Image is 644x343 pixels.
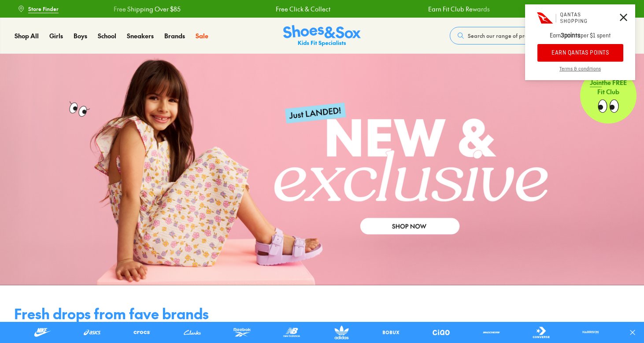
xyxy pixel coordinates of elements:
[525,66,635,80] a: Terms & conditions
[551,1,626,17] a: Book a FREE Expert Fitting
[15,31,39,41] a: Shop All
[537,44,623,62] button: EARN QANTAS POINTS
[28,5,59,13] span: Store Finder
[49,31,63,41] a: Girls
[164,31,185,41] a: Brands
[580,71,637,103] p: the FREE Fit Club
[127,31,154,41] a: Sneakers
[283,25,361,47] a: Shoes & Sox
[196,31,208,41] a: Sale
[525,32,635,44] p: Earn per $1 spent
[426,4,488,14] a: Earn Fit Club Rewards
[450,27,577,44] button: Search our range of products
[468,32,540,40] span: Search our range of products
[561,32,581,40] strong: 3 points
[18,1,59,17] a: Store Finder
[74,31,87,41] a: Boys
[580,53,637,124] a: Jointhe FREE Fit Club
[112,4,179,14] a: Free Shipping Over $85
[98,31,116,41] a: School
[590,78,602,87] span: Join
[274,4,329,14] a: Free Click & Collect
[283,25,361,47] img: SNS_Logo_Responsive.svg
